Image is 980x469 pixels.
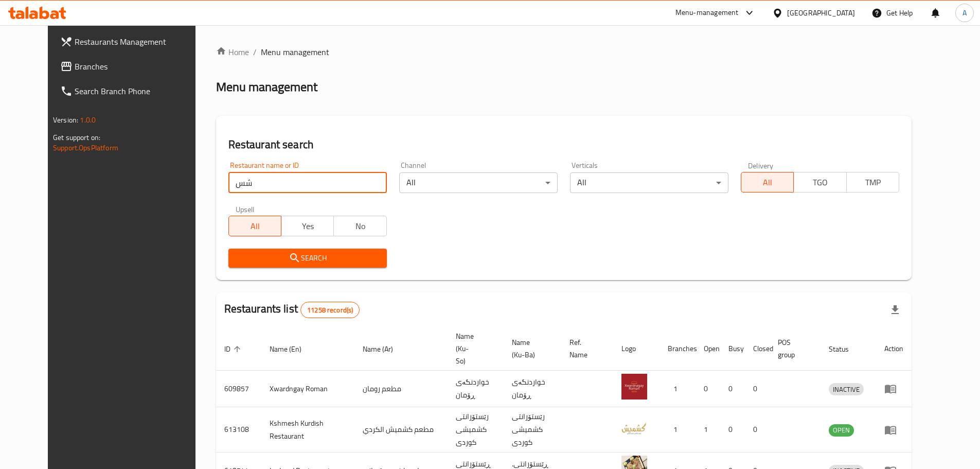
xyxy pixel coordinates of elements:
[745,407,770,453] td: 0
[778,336,808,361] span: POS group
[216,371,261,407] td: 609857
[261,371,354,407] td: Xwardngay Roman
[228,216,281,236] button: All
[745,371,770,407] td: 0
[570,172,728,193] div: All
[216,46,249,58] a: Home
[354,407,448,453] td: مطعم كشميش الكردي
[748,162,774,169] label: Delivery
[963,7,967,19] span: A
[53,141,118,154] a: Support.OpsPlatform
[333,216,386,236] button: No
[75,85,203,97] span: Search Branch Phone
[456,330,491,367] span: Name (Ku-So)
[300,302,360,318] div: Total records count
[504,371,561,407] td: خواردنگەی ڕۆمان
[236,205,255,213] label: Upsell
[829,383,864,395] div: INACTIVE
[798,175,842,190] span: TGO
[884,383,903,395] div: Menu
[829,343,862,355] span: Status
[720,371,745,407] td: 0
[224,343,244,355] span: ID
[787,7,855,19] div: [GEOGRAPHIC_DATA]
[228,172,387,193] input: Search for restaurant name or ID..
[741,172,794,193] button: All
[52,54,211,79] a: Branches
[52,79,211,103] a: Search Branch Phone
[829,384,864,395] span: INACTIVE
[851,175,895,190] span: TMP
[696,371,720,407] td: 0
[237,252,379,265] span: Search
[354,371,448,407] td: مطعم رومان
[883,298,907,322] div: Export file
[80,113,96,127] span: 1.0.0
[399,172,558,193] div: All
[261,407,354,453] td: Kshmesh Kurdish Restaurant
[621,415,647,441] img: Kshmesh Kurdish Restaurant
[281,216,334,236] button: Yes
[829,424,854,437] div: OPEN
[228,249,387,268] button: Search
[233,219,277,234] span: All
[53,113,78,127] span: Version:
[53,131,100,144] span: Get support on:
[745,175,790,190] span: All
[846,172,899,193] button: TMP
[793,172,846,193] button: TGO
[75,36,203,48] span: Restaurants Management
[75,60,203,73] span: Branches
[448,407,504,453] td: رێستۆرانتی کشمیشى كوردى
[876,327,912,371] th: Action
[660,407,696,453] td: 1
[696,327,720,371] th: Open
[216,46,912,58] nav: breadcrumb
[270,343,315,355] span: Name (En)
[660,327,696,371] th: Branches
[884,424,903,436] div: Menu
[216,79,317,95] h2: Menu management
[216,407,261,453] td: 613108
[286,219,330,234] span: Yes
[613,327,660,371] th: Logo
[228,137,899,152] h2: Restaurant search
[224,301,360,318] h2: Restaurants list
[745,327,770,371] th: Closed
[675,7,739,19] div: Menu-management
[569,336,601,361] span: Ref. Name
[301,305,359,315] span: 11258 record(s)
[338,219,382,234] span: No
[660,371,696,407] td: 1
[253,46,257,58] li: /
[696,407,720,453] td: 1
[448,371,504,407] td: خواردنگەی ڕۆمان
[363,343,406,355] span: Name (Ar)
[720,407,745,453] td: 0
[512,336,549,361] span: Name (Ku-Ba)
[261,46,329,58] span: Menu management
[621,374,647,399] img: Xwardngay Roman
[504,407,561,453] td: رێستۆرانتی کشمیشى كوردى
[829,424,854,436] span: OPEN
[720,327,745,371] th: Busy
[52,29,211,54] a: Restaurants Management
